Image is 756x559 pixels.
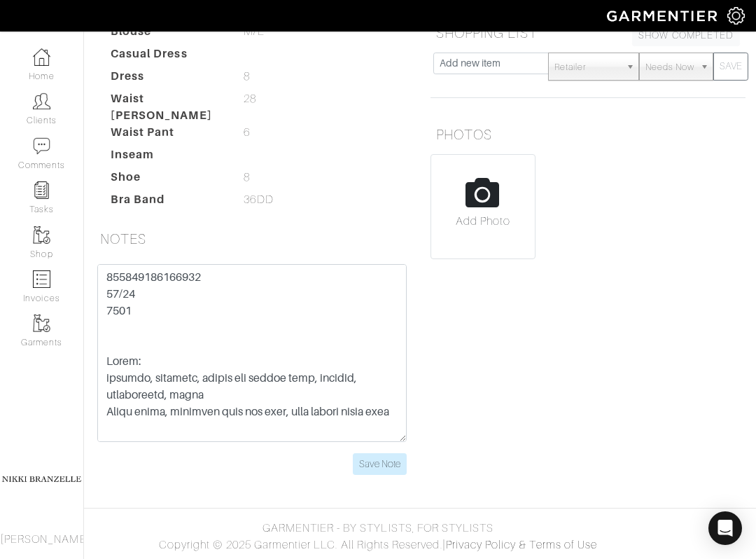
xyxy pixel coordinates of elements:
div: Open Intercom Messenger [708,511,742,545]
textarea: 855849186166932 57/24 7501 Lorem: ipsumdo, sitametc, adipis eli seddoe temp, incidid, utlaboreetd... [97,264,407,442]
a: Privacy Policy & Terms of Use [446,539,597,551]
h5: SHOPPING LIST [430,19,745,47]
dt: Casual Dress [100,46,233,68]
img: reminder-icon-8004d30b9f0a5d33ae49ab947aed9ed385cf756f9e5892f1edd6e32f2345188e.png [33,181,50,199]
img: garmentier-logo-header-white-b43fb05a5012e4ada735d5af1a66efaba907eab6374d6393d1fbf88cb4ef424d.png [600,4,727,28]
img: clients-icon-6bae9207a08558b7cb47a8932f037763ab4055f8c8b6bfacd5dc20c3e0201464.png [33,92,50,110]
h5: NOTES [94,225,409,253]
button: SAVE [713,53,748,81]
span: 8 [244,68,250,85]
span: 8 [244,169,250,186]
dt: Inseam [100,146,233,169]
span: Needs Now [645,53,694,81]
dt: Dress [100,68,233,90]
img: orders-icon-0abe47150d42831381b5fb84f609e132dff9fe21cb692f30cb5eec754e2cba89.png [33,270,50,288]
img: garments-icon-b7da505a4dc4fd61783c78ac3ca0ef83fa9d6f193b1c9dc38574b1d14d53ca28.png [33,226,50,244]
h5: PHOTOS [430,120,745,149]
span: 28 [244,90,256,107]
a: SHOW COMPLETED [632,25,740,46]
img: gear-icon-white-bd11855cb880d31180b6d7d6211b90ccbf57a29d726f0c71d8c61bd08dd39cc2.png [727,7,745,25]
span: Retailer [554,53,620,81]
span: 6 [244,124,250,141]
dt: Waist [PERSON_NAME] [100,90,233,124]
span: 36DD [244,191,273,208]
dt: Blouse [100,23,233,46]
input: Add new item [433,53,549,74]
dt: Waist Pant [100,124,233,146]
img: comment-icon-a0a6a9ef722e966f86d9cbdc48e553b5cf19dbc54f86b18d962a5391bc8f6eb6.png [33,137,50,155]
img: garments-icon-b7da505a4dc4fd61783c78ac3ca0ef83fa9d6f193b1c9dc38574b1d14d53ca28.png [33,315,50,332]
input: Save Note [353,453,407,475]
dt: Bra Band [100,191,233,214]
img: dashboard-icon-dbcd8f5a0b271acd01030246c82b418ddd0df26cd7fceb0bd07c9910d44c42f6.png [33,48,50,66]
dt: Shoe [100,169,233,191]
span: Copyright © 2025 Garmentier LLC. All Rights Reserved. [159,539,442,551]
